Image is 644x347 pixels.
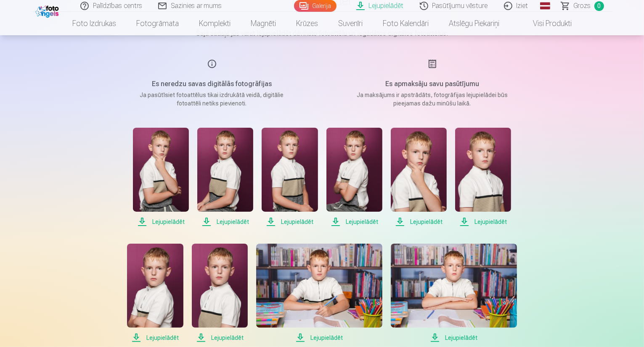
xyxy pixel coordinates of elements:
a: Lejupielādēt [197,128,253,227]
a: Komplekti [189,12,241,35]
span: Lejupielādēt [133,217,189,227]
span: Lejupielādēt [192,333,248,343]
a: Lejupielādēt [133,128,189,227]
a: Foto izdrukas [62,12,126,35]
a: Fotogrāmata [126,12,189,35]
span: Grozs [574,1,591,11]
a: Lejupielādēt [391,128,447,227]
a: Lejupielādēt [391,244,517,343]
a: Lejupielādēt [192,244,248,343]
img: /fa1 [35,3,61,18]
span: Lejupielādēt [326,217,382,227]
a: Foto kalendāri [373,12,439,35]
a: Lejupielādēt [127,244,183,343]
span: Lejupielādēt [256,333,382,343]
span: Lejupielādēt [391,333,517,343]
a: Visi produkti [509,12,582,35]
a: Lejupielādēt [455,128,511,227]
span: Lejupielādēt [262,217,318,227]
a: Magnēti [241,12,286,35]
span: Lejupielādēt [455,217,511,227]
p: Ja pasūtīsiet fotoattēlus tikai izdrukātā veidā, digitālie fotoattēli netiks pievienoti. [132,91,292,108]
h5: Es neredzu savas digitālās fotogrāfijas [132,79,292,89]
a: Suvenīri [328,12,373,35]
span: 0 [594,1,604,11]
a: Lejupielādēt [262,128,318,227]
a: Krūzes [286,12,328,35]
h5: Es apmaksāju savu pasūtījumu [352,79,512,89]
a: Lejupielādēt [256,244,382,343]
a: Lejupielādēt [326,128,382,227]
a: Atslēgu piekariņi [439,12,509,35]
span: Lejupielādēt [127,333,183,343]
p: Ja maksājums ir apstrādāts, fotogrāfijas lejupielādei būs pieejamas dažu minūšu laikā. [352,91,512,108]
span: Lejupielādēt [197,217,253,227]
span: Lejupielādēt [391,217,447,227]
